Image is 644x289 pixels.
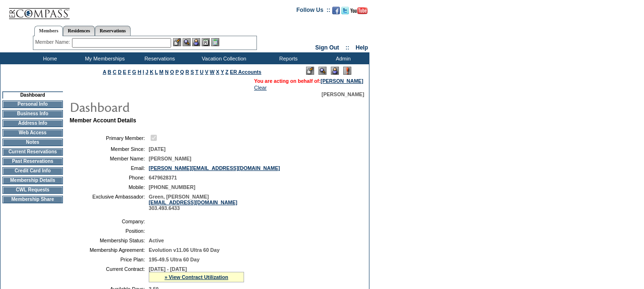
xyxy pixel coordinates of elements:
span: You are acting on behalf of: [254,78,363,84]
td: Membership Status: [73,238,145,243]
span: [PERSON_NAME] [322,91,364,97]
a: Z [225,69,229,75]
td: Address Info [2,120,63,127]
img: Impersonate [192,38,200,46]
a: C [112,69,116,75]
a: I [143,69,144,75]
td: Admin [315,52,369,64]
a: Become our fan on Facebook [332,10,340,15]
a: ER Accounts [230,69,261,75]
a: [PERSON_NAME][EMAIL_ADDRESS][DOMAIN_NAME] [149,165,280,171]
td: Dashboard [2,91,63,99]
a: G [132,69,136,75]
td: My Memberships [76,52,131,64]
img: Impersonate [331,67,339,75]
img: Reservations [202,38,210,46]
a: F [128,69,131,75]
td: Credit Card Info [2,167,63,175]
td: Company: [73,219,145,224]
a: T [195,69,199,75]
a: » View Contract Utilization [164,274,228,280]
td: Reservations [131,52,186,64]
a: Residences [63,26,95,36]
a: V [205,69,208,75]
a: H [138,69,142,75]
span: [DATE] [149,146,165,152]
td: Current Contract: [73,266,145,282]
a: K [150,69,153,75]
td: Vacation Collection [186,52,260,64]
img: Subscribe to our YouTube Channel [350,7,368,14]
td: Notes [2,139,63,146]
span: 195-49.5 Ultra 60 Day [149,257,200,262]
a: Follow us on Twitter [341,10,349,15]
a: J [145,69,148,75]
img: Edit Mode [306,67,314,75]
img: b_edit.gif [173,38,181,46]
td: Past Reservations [2,158,63,165]
a: Members [34,26,63,36]
span: :: [346,44,349,51]
a: P [175,69,179,75]
img: View Mode [318,67,327,75]
td: Web Access [2,129,63,137]
img: b_calculator.gif [211,38,219,46]
span: [PHONE_NUMBER] [149,184,195,190]
div: Member Name: [35,38,72,46]
td: Membership Agreement: [73,247,145,253]
td: Reports [260,52,315,64]
td: Phone: [73,175,145,180]
a: W [210,69,215,75]
td: Exclusive Ambassador: [73,194,145,211]
td: Membership Share [2,196,63,203]
td: Home [21,52,76,64]
a: A [103,69,106,75]
img: Follow us on Twitter [341,7,349,14]
a: Reservations [95,26,131,36]
td: Membership Details [2,177,63,184]
img: View [183,38,191,46]
td: Member Name: [73,156,145,161]
span: Evolution v11.06 Ultra 60 Day [149,247,220,253]
a: M [159,69,164,75]
td: Current Reservations [2,148,63,156]
td: Follow Us :: [296,6,330,17]
span: [PERSON_NAME] [149,156,191,161]
td: Primary Member: [73,133,145,142]
span: [DATE] - [DATE] [149,266,187,272]
b: Member Account Details [70,117,136,124]
td: Position: [73,228,145,234]
span: Active [149,238,164,243]
td: Personal Info [2,100,63,108]
a: N [165,69,169,75]
a: Q [180,69,184,75]
a: E [123,69,126,75]
a: X [216,69,219,75]
a: S [191,69,194,75]
td: Mobile: [73,184,145,190]
a: U [200,69,204,75]
a: Y [221,69,224,75]
img: pgTtlDashboard.gif [69,97,260,116]
td: Business Info [2,110,63,118]
a: [PERSON_NAME] [321,78,363,84]
img: Become our fan on Facebook [332,7,340,14]
td: Price Plan: [73,257,145,262]
td: Email: [73,165,145,171]
a: L [155,69,158,75]
img: Log Concern/Member Elevation [343,67,351,75]
a: B [108,69,112,75]
a: R [185,69,189,75]
span: Green, [PERSON_NAME] 303.493.6433 [149,194,237,211]
a: Sign Out [315,44,339,51]
a: O [170,69,174,75]
a: [EMAIL_ADDRESS][DOMAIN_NAME] [149,199,237,205]
a: Subscribe to our YouTube Channel [350,10,368,15]
a: D [118,69,122,75]
td: CWL Requests [2,186,63,194]
span: 6479628371 [149,175,177,180]
a: Help [356,44,368,51]
a: Clear [254,85,266,90]
td: Member Since: [73,146,145,152]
